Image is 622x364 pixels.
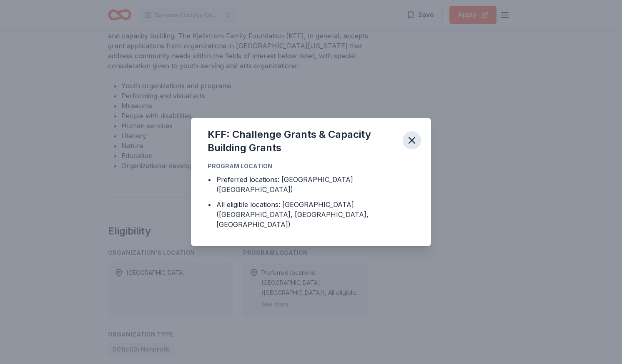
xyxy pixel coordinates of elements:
[216,199,414,229] div: All eligible locations: [GEOGRAPHIC_DATA] ([GEOGRAPHIC_DATA], [GEOGRAPHIC_DATA], [GEOGRAPHIC_DATA])
[216,175,414,194] div: Preferred locations: [GEOGRAPHIC_DATA] ([GEOGRAPHIC_DATA])
[208,128,396,155] div: KFF: Challenge Grants & Capacity Building Grants
[208,161,414,171] div: Program Location
[208,199,211,209] div: •
[208,175,211,184] div: •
